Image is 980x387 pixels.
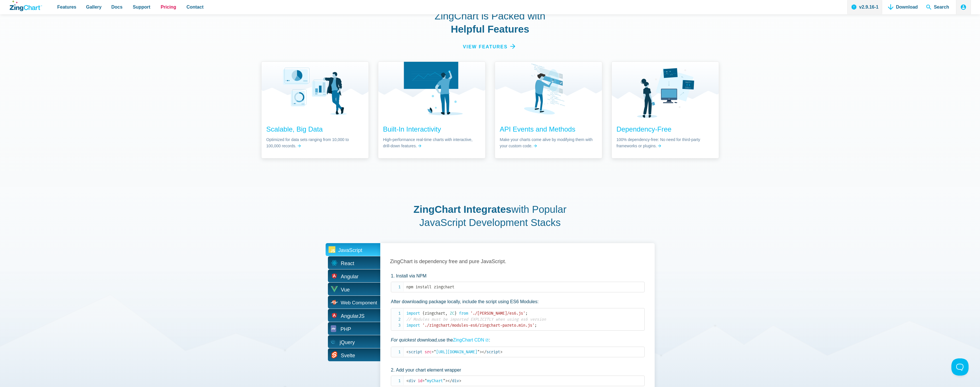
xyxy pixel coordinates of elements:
span: " [443,378,445,383]
h3: ZingChart is dependency free and pure JavaScript. [390,258,645,265]
a: ZingChart CDN [453,336,489,344]
span: [URL][DOMAIN_NAME] [431,350,480,354]
span: Make your charts come alive by modifying them with your custom code. [500,137,597,149]
span: </ [482,350,486,354]
span: > [445,378,448,383]
span: PHP [340,325,351,334]
p: use the : [391,336,645,344]
span: Vue [341,285,350,294]
a: View Features [463,43,517,51]
span: ; [534,323,537,328]
span: < [406,350,409,354]
a: Scalable, Big Data [266,125,323,133]
code: zingchart [406,310,644,328]
span: Web Component [341,300,377,305]
span: import [406,323,420,328]
span: View Features [463,43,508,51]
code: npm install zingchart [406,284,644,290]
strong: ZingChart Integrates [413,204,511,215]
a: API Events and Methods [500,125,575,133]
span: > [459,378,461,383]
p: After downloading package locally, include the script using ES6 Modules: [391,298,645,305]
span: </ [448,378,452,383]
img: Dependency-Free [612,61,719,118]
span: " [477,350,480,354]
span: Gallery [86,3,102,11]
span: Docs [111,3,122,11]
span: { [422,311,425,316]
a: ZingChart Logo. Click to return to the homepage [10,1,42,11]
img: Scalable, Big Data Charts [262,61,369,115]
span: ZC [450,311,454,316]
span: Angular [341,272,359,281]
span: import [406,311,420,316]
span: > [500,350,502,354]
span: script [482,350,500,354]
span: Svelte [341,351,355,360]
span: JavaScript [338,246,362,255]
a: Dependency-Free [617,125,672,133]
span: AngularJS [341,312,365,321]
span: './[PERSON_NAME]/es6.js' [470,311,525,316]
span: src [425,350,431,354]
h2: with Popular JavaScript Development Stacks [406,203,574,229]
span: script [406,350,422,354]
span: " [434,350,436,354]
h2: ZingChart is Packed with [406,9,574,35]
span: = [422,378,425,383]
span: './zingchart/modules-es6/zingchart-pareto.min.js' [422,323,534,328]
img: Built-In Interactivity [378,61,485,116]
li: Add your chart element wrapper [391,366,645,386]
span: 100% dependency-free: No need for third-party frameworks or plugins. [617,137,714,149]
img: PHP Icon [331,325,336,332]
span: Features [57,3,76,11]
span: Pricing [161,3,176,11]
a: Built-In Interactivity [383,125,441,133]
span: div [448,378,459,383]
span: from [459,311,468,316]
span: id [418,378,422,383]
span: Support [133,3,150,11]
iframe: Toggle Customer Support [951,358,969,376]
span: } [454,311,457,316]
span: = [431,350,434,354]
span: div [406,378,415,383]
span: > [480,350,482,354]
span: jQuery [340,338,355,347]
span: React [341,259,354,268]
span: Optimized for data sets ranging from 10,000 to 100,000 records. [266,137,364,149]
span: < [406,378,409,383]
span: myChart [422,378,445,383]
strong: Helpful Features [406,23,574,36]
img: Api Events and Methods [495,61,602,115]
span: , [445,311,448,316]
span: // Modules must be imported EXPLICITLY when using es6 version [406,317,546,322]
em: For quickest download, [391,338,438,342]
li: Install via NPM [391,272,645,357]
span: Contact [187,3,204,11]
span: High-performance real-time charts with interactive, drill-down features. [383,137,480,149]
span: " [425,378,427,383]
span: ; [525,311,528,316]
